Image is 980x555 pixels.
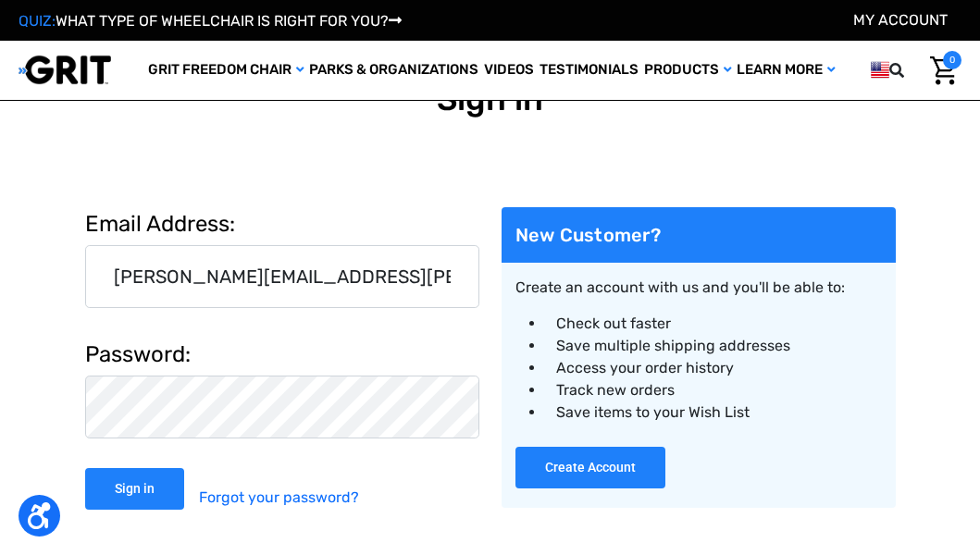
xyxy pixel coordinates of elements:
button: Create Account [515,447,665,488]
a: Account [853,11,948,29]
li: Access your order history [545,357,882,379]
img: GRIT All-Terrain Wheelchair and Mobility Equipment [19,55,111,85]
li: Track new orders [545,379,882,401]
li: Save multiple shipping addresses [545,335,882,357]
h2: New Customer? [502,207,896,263]
p: Create an account with us and you'll be able to: [515,277,882,299]
a: Testimonials [537,41,641,100]
a: Cart with 0 items [925,51,961,90]
a: Learn More [734,41,837,100]
a: Forgot your password? [199,468,359,527]
a: GRIT Freedom Chair [145,41,306,100]
span: QUIZ: [19,12,56,30]
a: QUIZ:WHAT TYPE OF WHEELCHAIR IS RIGHT FOR YOU? [19,12,402,30]
li: Check out faster [545,313,882,335]
li: Save items to your Wish List [545,401,882,424]
a: Create Account [515,464,665,482]
label: Email Address: [85,207,479,240]
span: 0 [943,51,961,69]
img: Cart [930,56,957,85]
input: Sign in [85,468,184,510]
a: Products [641,41,734,100]
label: Password: [85,338,479,371]
a: Parks & Organizations [306,41,481,100]
a: Videos [481,41,537,100]
img: us.png [871,58,889,81]
input: Search [916,51,925,90]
